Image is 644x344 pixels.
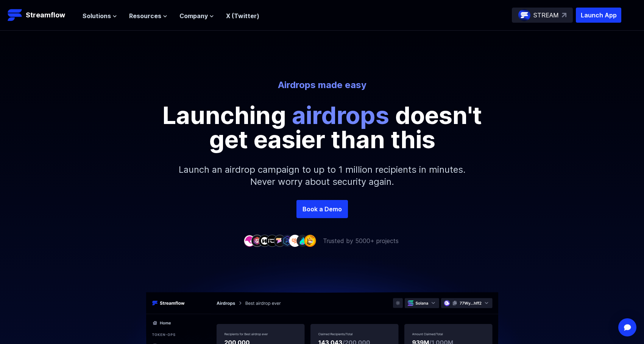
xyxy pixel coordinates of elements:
p: Launch an airdrop campaign to up to 1 million recipients in minutes. Never worry about security a... [159,152,485,200]
button: Resources [129,11,167,20]
button: Launch App [576,8,621,23]
img: company-8 [296,235,309,246]
p: STREAM [533,11,559,20]
span: Solutions [83,11,111,20]
img: company-5 [274,235,286,246]
img: company-6 [281,235,293,246]
img: company-9 [304,235,316,246]
a: Book a Demo [296,200,348,218]
span: airdrops [292,101,389,130]
p: Launching doesn't get easier than this [152,103,493,152]
div: Open Intercom Messenger [618,318,636,336]
span: Company [179,11,208,20]
button: Solutions [83,11,117,20]
img: top-right-arrow.svg [562,13,566,17]
p: Streamflow [26,10,65,20]
img: company-7 [289,235,301,246]
a: X (Twitter) [226,12,259,20]
span: Resources [129,11,161,20]
a: STREAM [512,8,573,23]
img: company-3 [259,235,271,246]
p: Trusted by 5000+ projects [323,236,399,245]
img: streamflow-logo-circle.png [518,9,530,21]
p: Airdrops made easy [112,79,532,91]
button: Company [179,11,214,20]
img: company-1 [243,235,256,246]
a: Streamflow [8,8,75,23]
img: Streamflow Logo [8,8,23,23]
img: company-2 [251,235,263,246]
img: company-4 [266,235,278,246]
